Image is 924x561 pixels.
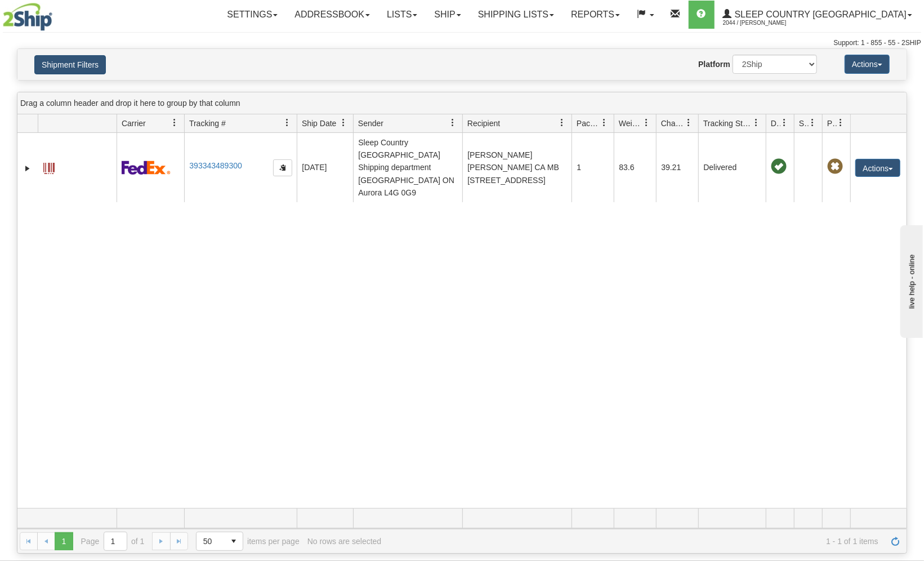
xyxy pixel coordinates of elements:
[8,10,104,18] div: live help - online
[426,1,469,29] a: Ship
[17,92,907,114] div: grid grouping header
[196,532,300,551] span: items per page
[563,1,628,29] a: Reports
[218,1,286,29] a: Settings
[334,113,353,132] a: Ship Date filter column settings
[353,133,462,202] td: Sleep Country [GEOGRAPHIC_DATA] Shipping department [GEOGRAPHIC_DATA] ON Aurora L4G 0G9
[189,161,242,170] a: 393343489300
[898,223,923,338] iframe: chat widget
[297,133,353,202] td: [DATE]
[723,17,807,29] span: 2044 / [PERSON_NAME]
[196,532,243,551] span: Page sizes drop down
[698,59,730,70] label: Platform
[286,1,378,29] a: Addressbook
[225,532,243,550] span: select
[799,118,809,129] span: Shipment Issues
[614,133,656,202] td: 83.6
[595,113,614,132] a: Packages filter column settings
[203,536,218,547] span: 50
[307,537,382,546] div: No rows are selected
[302,118,336,129] span: Ship Date
[189,118,226,129] span: Tracking #
[443,113,462,132] a: Sender filter column settings
[661,118,685,129] span: Charge
[656,133,698,202] td: 39.21
[855,159,900,177] button: Actions
[698,133,766,202] td: Delivered
[827,118,837,129] span: Pickup Status
[104,532,127,550] input: Page 1
[273,159,292,176] button: Copy to clipboard
[122,118,146,129] span: Carrier
[467,118,500,129] span: Recipient
[278,113,297,132] a: Tracking # filter column settings
[886,532,904,550] a: Refresh
[637,113,656,132] a: Weight filter column settings
[55,532,73,550] span: Page 1
[577,118,600,129] span: Packages
[703,118,752,129] span: Tracking Status
[771,159,787,175] span: On time
[732,10,907,19] span: Sleep Country [GEOGRAPHIC_DATA]
[552,113,572,132] a: Recipient filter column settings
[43,158,55,176] a: Label
[619,118,642,129] span: Weight
[378,1,426,29] a: Lists
[22,163,33,174] a: Expand
[81,532,145,551] span: Page of 1
[679,113,698,132] a: Charge filter column settings
[845,55,890,74] button: Actions
[165,113,184,132] a: Carrier filter column settings
[831,113,850,132] a: Pickup Status filter column settings
[470,1,563,29] a: Shipping lists
[747,113,766,132] a: Tracking Status filter column settings
[389,537,878,546] span: 1 - 1 of 1 items
[3,3,52,31] img: logo2044.jpg
[122,161,171,175] img: 2 - FedEx Express®
[827,159,843,175] span: Pickup Not Assigned
[775,113,794,132] a: Delivery Status filter column settings
[3,38,921,48] div: Support: 1 - 855 - 55 - 2SHIP
[34,55,106,74] button: Shipment Filters
[572,133,614,202] td: 1
[715,1,921,29] a: Sleep Country [GEOGRAPHIC_DATA] 2044 / [PERSON_NAME]
[462,133,572,202] td: [PERSON_NAME] [PERSON_NAME] CA MB [STREET_ADDRESS]
[771,118,780,129] span: Delivery Status
[358,118,383,129] span: Sender
[803,113,822,132] a: Shipment Issues filter column settings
